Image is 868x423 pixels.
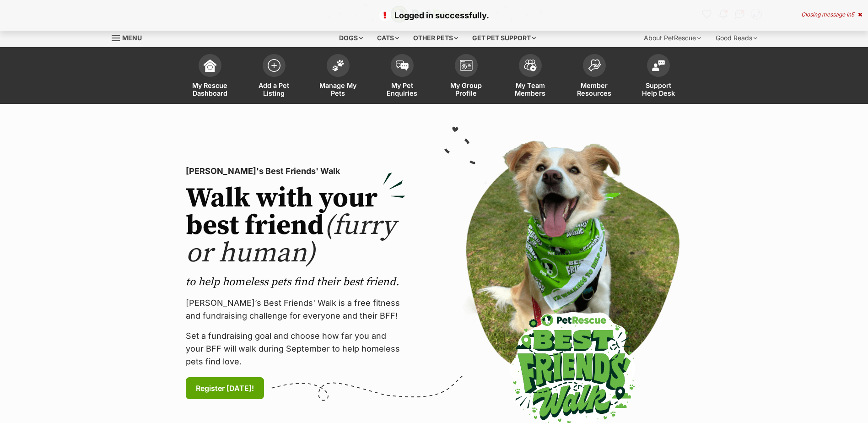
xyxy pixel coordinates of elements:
[498,49,562,104] a: My Team Members
[371,29,405,47] div: Cats
[446,81,487,97] span: My Group Profile
[253,81,295,97] span: Add a Pet Listing
[396,60,409,70] img: pet-enquiries-icon-7e3ad2cf08bfb03b45e93fb7055b45f3efa6380592205ae92323e6603595dc1f.svg
[186,165,405,178] p: [PERSON_NAME]'s Best Friends' Walk
[524,60,537,71] img: team-members-icon-5396bd8760b3fe7c0b43da4ab00e1e3bb1a5d9ba89233759b79545d2d3fc5d0d.svg
[204,59,216,72] img: dashboard-icon-eb2f2d2d3e046f16d808141f083e7271f6b2e854fb5c12c21221c1fb7104beca.svg
[189,81,231,97] span: My Rescue Dashboard
[186,330,405,368] p: Set a fundraising goal and choose how far you and your BFF will walk during September to help hom...
[407,29,464,47] div: Other pets
[333,29,369,47] div: Dogs
[242,49,306,104] a: Add a Pet Listing
[652,60,665,71] img: help-desk-icon-fdf02630f3aa405de69fd3d07c3f3aa587a6932b1a1747fa1d2bba05be0121f9.svg
[638,81,679,97] span: Support Help Desk
[186,377,264,399] a: Register [DATE]!
[306,49,370,104] a: Manage My Pets
[460,60,473,71] img: group-profile-icon-3fa3cf56718a62981997c0bc7e787c4b2cf8bcc04b72c1350f741eb67cf2f40e.svg
[637,29,707,47] div: About PetRescue
[186,297,405,322] p: [PERSON_NAME]’s Best Friends' Walk is a free fitness and fundraising challenge for everyone and t...
[382,81,423,97] span: My Pet Enquiries
[370,49,434,104] a: My Pet Enquiries
[434,49,498,104] a: My Group Profile
[574,81,615,97] span: Member Resources
[510,81,551,97] span: My Team Members
[122,34,142,42] span: Menu
[709,29,764,47] div: Good Reads
[268,59,280,72] img: add-pet-listing-icon-0afa8454b4691262ce3f59096e99ab1cd57d4a30225e0717b998d2c9b9846f56.svg
[178,49,242,104] a: My Rescue Dashboard
[112,29,148,45] a: Menu
[186,209,396,271] span: (furry or human)
[588,59,601,71] img: member-resources-icon-8e73f808a243e03378d46382f2149f9095a855e16c252ad45f914b54edf8863c.svg
[562,49,626,104] a: Member Resources
[332,60,345,71] img: manage-my-pets-icon-02211641906a0b7f246fdf0571729dbe1e7629f14944591b6c1af311fb30b64b.svg
[626,49,690,104] a: Support Help Desk
[466,29,542,47] div: Get pet support
[318,81,359,97] span: Manage My Pets
[196,383,254,394] span: Register [DATE]!
[186,185,405,267] h2: Walk with your best friend
[186,275,405,289] p: to help homeless pets find their best friend.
